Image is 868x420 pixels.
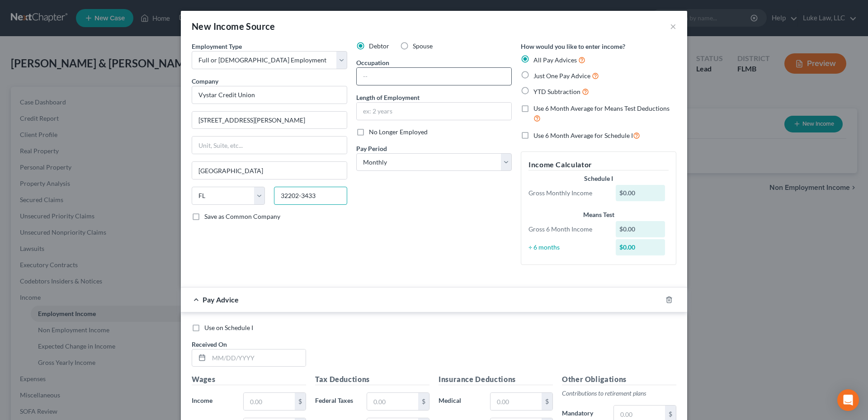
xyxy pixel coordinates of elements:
div: $ [295,393,306,410]
div: $0.00 [616,221,665,237]
div: $0.00 [616,239,665,255]
input: ex: 2 years [357,103,511,120]
div: Means Test [528,210,669,219]
span: Income [192,396,212,404]
input: -- [357,68,511,85]
span: Spouse [413,42,433,50]
span: Received On [192,340,227,348]
h5: Other Obligations [562,374,676,385]
span: Company [192,77,218,85]
span: Just One Pay Advice [533,72,590,80]
div: Gross 6 Month Income [524,225,611,234]
h5: Wages [192,374,306,385]
div: Schedule I [528,174,669,183]
div: Open Intercom Messenger [837,389,859,411]
input: 0.00 [244,393,295,410]
div: $ [418,393,429,410]
input: MM/DD/YYYY [209,349,306,367]
div: New Income Source [192,20,275,33]
div: $0.00 [616,185,665,201]
span: Use on Schedule I [204,324,253,331]
div: $ [542,393,552,410]
span: YTD Subtraction [533,88,580,95]
span: Debtor [369,42,389,50]
span: Pay Advice [203,295,239,304]
input: Enter city... [192,162,347,179]
div: Gross Monthly Income [524,189,611,198]
input: Search company by name... [192,86,347,104]
label: Length of Employment [356,93,420,102]
span: Save as Common Company [204,212,280,220]
input: 0.00 [491,393,542,410]
label: How would you like to enter income? [521,42,625,51]
h5: Insurance Deductions [439,374,553,385]
label: Medical [434,392,486,411]
h5: Income Calculator [528,159,669,170]
span: Use 6 Month Average for Means Test Deductions [533,104,670,112]
input: Enter address... [192,112,347,129]
label: Occupation [356,58,389,67]
h5: Tax Deductions [315,374,429,385]
span: All Pay Advices [533,56,577,64]
input: Enter zip... [274,187,347,205]
div: ÷ 6 months [524,243,611,252]
input: Unit, Suite, etc... [192,137,347,154]
button: × [670,21,676,32]
span: Pay Period [356,145,387,152]
input: 0.00 [367,393,418,410]
span: No Longer Employed [369,128,428,136]
label: Federal Taxes [311,392,362,411]
span: Employment Type [192,42,242,50]
span: Use 6 Month Average for Schedule I [533,132,633,139]
p: Contributions to retirement plans [562,389,676,398]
